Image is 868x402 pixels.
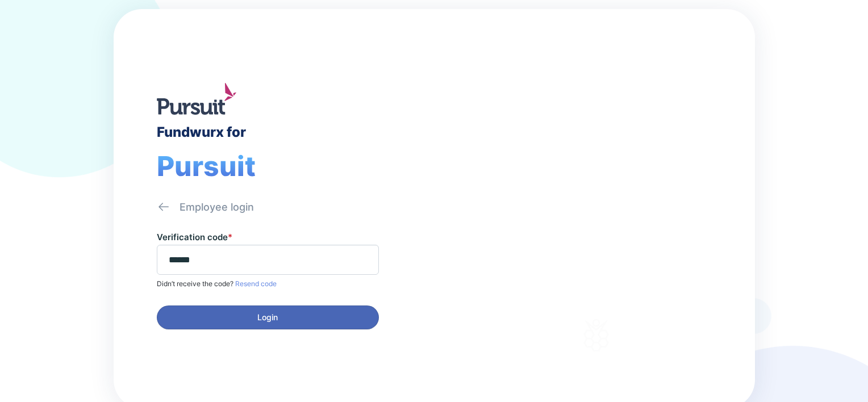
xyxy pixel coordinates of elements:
span: Pursuit [157,149,256,183]
span: Didn’t receive the code? [157,279,233,288]
div: Fundwurx [499,175,629,202]
div: Thank you for choosing Fundwurx as your partner in driving positive social impact! [499,225,694,257]
div: Employee login [180,200,254,214]
div: Welcome to [499,160,588,170]
span: Resend code [233,279,277,288]
button: Login [157,305,379,329]
img: logo.jpg [157,83,236,115]
label: Verification code [157,232,232,242]
div: Fundwurx for [157,124,246,140]
span: Login [257,312,278,323]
